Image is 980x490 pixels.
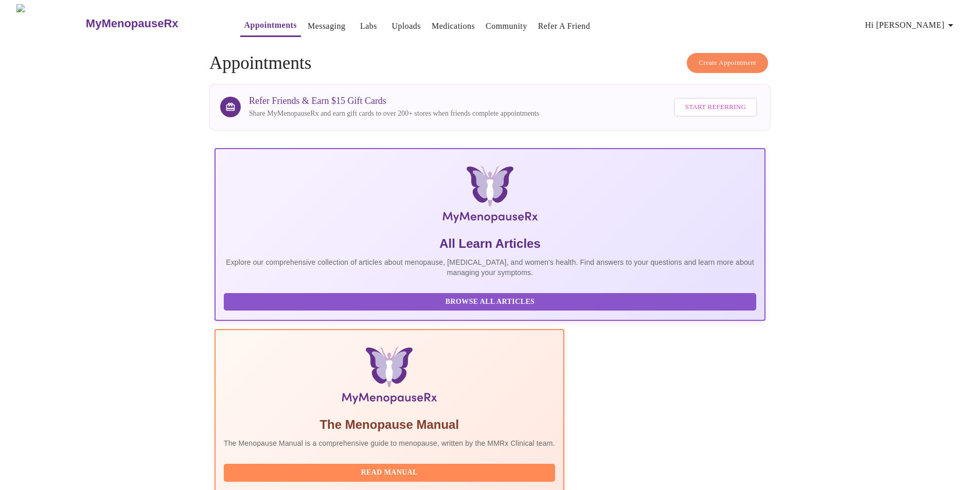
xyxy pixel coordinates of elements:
button: Start Referring [674,98,757,117]
button: Hi [PERSON_NAME] [861,15,961,35]
img: MyMenopauseRx Logo [16,4,84,43]
button: Uploads [387,16,425,37]
h5: All Learn Articles [224,235,756,252]
p: Explore our comprehensive collection of articles about menopause, [MEDICAL_DATA], and women's hea... [224,257,756,278]
button: Create Appointment [687,53,768,73]
h4: Appointments [209,53,771,74]
button: Labs [352,16,385,37]
a: Medications [432,19,475,33]
button: Medications [427,16,479,37]
a: Community [486,19,527,33]
a: Labs [360,19,377,33]
h3: MyMenopauseRx [86,17,179,30]
button: Refer a Friend [534,16,595,37]
a: Appointments [244,18,297,32]
a: Read Manual [224,467,558,476]
a: Uploads [391,19,421,33]
a: Messaging [308,19,345,33]
span: Browse All Articles [234,296,746,308]
span: Start Referring [685,101,746,113]
span: Create Appointment [699,57,756,69]
a: Browse All Articles [224,297,759,305]
span: Read Manual [234,466,545,479]
a: Refer a Friend [538,19,591,33]
p: Share MyMenopauseRx and earn gift cards to over 200+ stores when friends complete appointments [249,108,539,119]
button: Browse All Articles [224,293,756,311]
img: Menopause Manual [276,347,502,408]
img: MyMenopauseRx Logo [307,166,673,227]
button: Read Manual [224,464,555,482]
h3: Refer Friends & Earn $15 Gift Cards [249,96,539,106]
button: Community [482,16,531,37]
span: Hi [PERSON_NAME] [865,18,957,32]
button: Appointments [240,15,301,37]
button: Messaging [304,16,349,37]
a: MyMenopauseRx [84,6,219,42]
a: Start Referring [671,93,760,122]
p: The Menopause Manual is a comprehensive guide to menopause, written by the MMRx Clinical team. [224,438,555,448]
h5: The Menopause Manual [224,416,555,433]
